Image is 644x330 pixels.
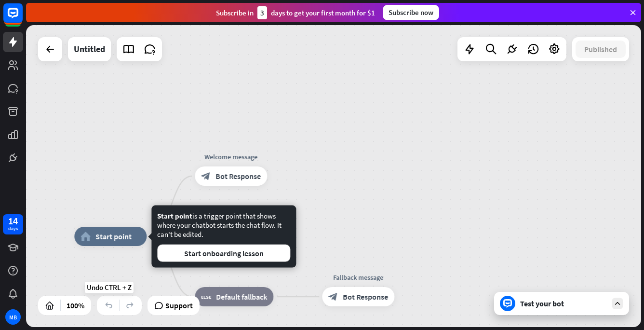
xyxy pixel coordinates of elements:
[80,232,91,241] i: home_2
[3,214,23,234] a: 14 days
[157,211,192,220] span: Start point
[257,6,267,19] div: 3
[520,299,607,308] div: Test your bot
[576,41,626,58] button: Published
[201,292,211,302] i: block_fallback
[215,171,261,181] span: Bot Response
[8,4,37,33] button: Open LiveChat chat widget
[343,292,388,302] span: Bot Response
[95,232,132,241] span: Start point
[315,273,402,282] div: Fallback message
[8,217,18,225] div: 14
[74,37,105,61] div: Untitled
[157,245,290,262] button: Start onboarding lesson
[5,309,21,325] div: MB
[216,292,267,302] span: Default fallback
[188,152,274,162] div: Welcome message
[216,6,375,19] div: Subscribe in days to get your first month for $1
[8,225,18,232] div: days
[64,298,87,313] div: 100%
[328,292,338,302] i: block_bot_response
[165,298,193,313] span: Support
[201,171,211,181] i: block_bot_response
[157,211,290,262] div: is a trigger point that shows where your chatbot starts the chat flow. It can't be edited.
[383,5,439,20] div: Subscribe now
